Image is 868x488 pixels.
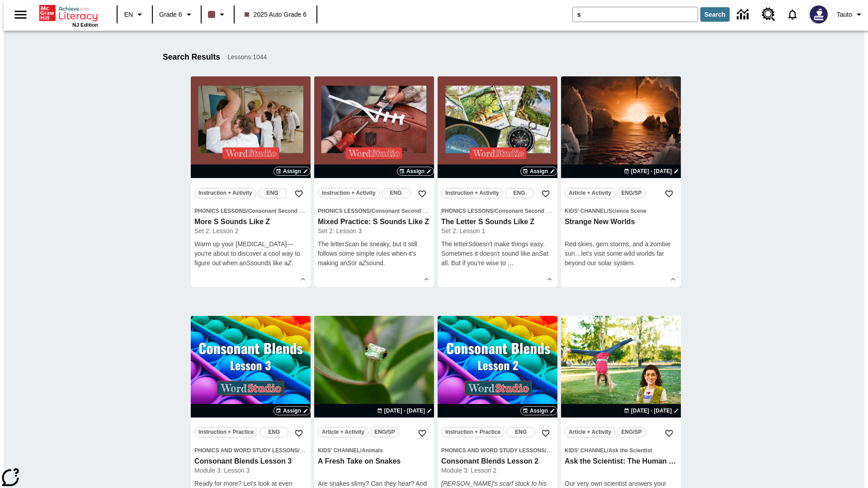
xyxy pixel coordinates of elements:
[283,407,301,415] span: Assign
[520,406,557,415] button: Assign Choose Dates
[420,272,433,286] button: Show Details
[318,457,430,466] h3: A Fresh Take on Snakes
[569,427,611,437] span: Article + Activity
[194,447,298,454] span: Phonics and Word Study Lessons
[441,208,493,214] span: Phonics Lessons
[520,167,557,176] button: Assign Choose Dates
[538,186,554,202] button: Add to Favorites
[565,217,677,227] h3: Strange New Worlds
[609,208,646,214] span: Science Scene
[631,407,672,415] span: [DATE] - [DATE]
[318,239,430,268] p: The letter can be sneaky, but it still follows some simple rules when it's making an or a sound.
[7,1,34,28] button: Open side menu
[191,76,311,287] div: lesson details
[362,447,383,454] span: Animals
[375,407,434,415] button: Aug 26 - Aug 26 Choose Dates
[227,52,267,62] span: Lessons : 1044
[666,272,680,286] button: Show Details
[322,188,376,198] span: Instruction + Activity
[833,6,868,23] button: Profile/Settings
[156,6,198,23] button: Grade: Grade 6, Select a grade
[246,259,250,267] em: S
[318,208,370,214] span: Phonics Lessons
[622,167,681,175] button: Aug 24 - Aug 24 Choose Dates
[268,427,280,437] span: ENG
[837,10,852,19] span: Tauto
[318,447,360,454] span: Kids' Channel
[120,6,149,23] button: Language: EN, Select a language
[515,427,527,437] span: ENG
[631,167,672,175] span: [DATE] - [DATE]
[288,259,292,267] em: Z
[441,188,503,198] button: Instruction + Activity
[39,3,98,28] div: Home
[382,188,410,198] button: ENG
[514,188,525,198] span: ENG
[438,76,557,287] div: lesson details
[318,217,430,227] h3: Mixed Practice: S Sounds Like Z
[194,188,256,198] button: Instruction + Activity
[565,208,607,214] span: Kids' Channel
[804,3,833,26] button: Select a new avatar
[530,167,548,175] span: Assign
[414,425,430,441] button: Add to Favorites
[194,239,307,268] p: Warm up your [MEDICAL_DATA]—you're about to discover a cool way to figure out when an sounds like...
[194,206,307,216] span: Topic: Phonics Lessons/Consonant Second Sounds
[607,208,609,214] span: /
[609,447,652,454] span: Ask the Scientist
[258,188,287,198] button: ENG
[370,427,399,437] button: ENG/SP
[347,259,351,267] em: S
[661,425,677,441] button: Add to Favorites
[344,240,349,248] em: S
[124,10,133,19] span: EN
[441,446,554,455] span: Topic: Phonics and Word Study Lessons/Consonant Blends
[561,76,681,287] div: lesson details
[163,52,220,62] h1: Search Results
[198,427,254,437] span: Instruction + Practice
[291,186,307,202] button: Add to Favorites
[283,167,301,175] span: Assign
[397,167,434,176] button: Assign Choose Dates
[539,250,543,257] em: S
[661,186,677,202] button: Add to Favorites
[318,206,430,216] span: Topic: Phonics Lessons/Consonant Second Sounds
[274,406,311,415] button: Assign Choose Dates
[565,188,615,198] button: Article + Activity
[441,239,554,268] p: The letter doesn't make things easy. Sometimes it doesn't sound like an at all. But if you're wis...
[159,10,182,19] span: Grade 6
[508,259,514,267] span: …
[72,22,98,28] span: NJ Edition
[495,208,566,214] span: Consonant Second Sounds
[607,447,609,454] span: /
[565,239,677,268] div: Red skies, gem storms, and a zombie sun…let's visit some wild worlds far beyond our solar system.
[565,446,677,455] span: Topic: Kids' Channel/Ask the Scientist
[530,407,548,415] span: Assign
[384,407,425,415] span: [DATE] - [DATE]
[245,10,307,19] span: 2025 Auto Grade 6
[194,457,307,466] h3: Consonant Blends Lesson 3
[259,427,288,437] button: ENG
[204,6,231,23] button: Class color is dark brown. Change class color
[622,407,681,415] button: Aug 24 - Aug 24 Choose Dates
[731,2,756,27] a: Data Center
[441,457,554,466] h3: Consonant Blends Lesson 2
[274,167,311,176] button: Assign Choose Dates
[441,447,545,454] span: Phonics and Word Study Lessons
[198,188,252,198] span: Instruction + Activity
[248,208,319,214] span: Consonant Second Sounds
[617,188,646,198] button: ENG/SP
[445,427,500,437] span: Instruction + Practice
[39,4,98,22] a: Home
[441,206,554,216] span: Topic: Phonics Lessons/Consonant Second Sounds
[390,188,402,198] span: ENG
[617,427,646,437] button: ENG/SP
[267,188,278,198] span: ENG
[362,259,366,267] em: Z
[505,188,534,198] button: ENG
[296,272,310,286] button: Show Details
[370,208,371,214] span: /
[445,188,499,198] span: Instruction + Activity
[194,427,258,437] button: Instruction + Practice
[621,188,642,198] span: ENG/SP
